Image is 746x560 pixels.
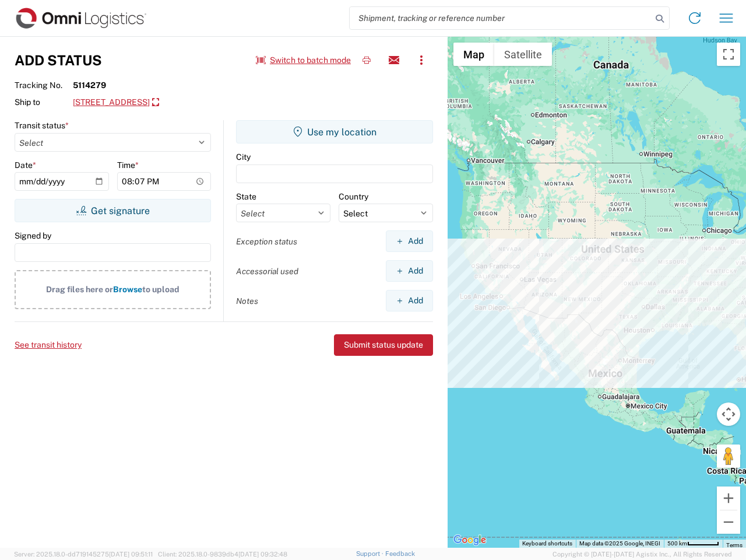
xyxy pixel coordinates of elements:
label: Transit status [15,120,69,131]
label: City [236,152,251,162]
span: [DATE] 09:32:48 [238,551,287,558]
a: Open this area in Google Maps (opens a new window) [451,533,489,548]
a: Feedback [385,550,415,557]
a: Support [356,550,385,557]
span: [DATE] 09:51:11 [109,551,153,558]
span: Drag files here or [46,285,113,294]
button: Zoom in [717,487,740,510]
button: Add [386,260,433,282]
button: Map camera controls [717,402,740,426]
button: Keyboard shortcuts [522,540,572,548]
label: Notes [236,296,258,306]
span: Server: 2025.18.0-dd719145275 [14,551,153,558]
strong: 5114279 [73,80,106,90]
a: [STREET_ADDRESS] [73,93,159,113]
button: Map Scale: 500 km per 51 pixels [664,540,723,548]
label: Exception status [236,236,297,247]
button: Add [386,230,433,252]
span: Map data ©2025 Google, INEGI [579,540,660,547]
h3: Add Status [15,52,102,69]
button: Zoom out [717,510,740,534]
label: Signed by [15,230,51,241]
img: Google [451,533,489,548]
span: to upload [142,285,180,294]
span: Client: 2025.18.0-9839db4 [158,551,287,558]
span: Copyright © [DATE]-[DATE] Agistix Inc., All Rights Reserved [553,549,732,559]
button: Show satellite imagery [494,43,552,66]
label: Date [15,160,36,170]
button: Get signature [15,199,211,222]
span: Ship to [15,97,73,107]
button: Submit status update [334,334,433,356]
span: Tracking No. [15,80,73,90]
label: Time [117,160,139,170]
button: Show street map [453,43,494,66]
input: Shipment, tracking or reference number [350,7,652,29]
label: Accessorial used [236,266,298,276]
span: Browse [113,285,142,294]
button: Switch to batch mode [256,51,351,70]
a: Terms [726,542,743,548]
span: 500 km [667,540,687,547]
button: Drag Pegman onto the map to open Street View [717,444,740,468]
button: See transit history [15,335,82,355]
button: Use my location [236,120,433,143]
label: State [236,191,256,202]
button: Add [386,290,433,311]
label: Country [339,191,368,202]
button: Toggle fullscreen view [717,43,740,66]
